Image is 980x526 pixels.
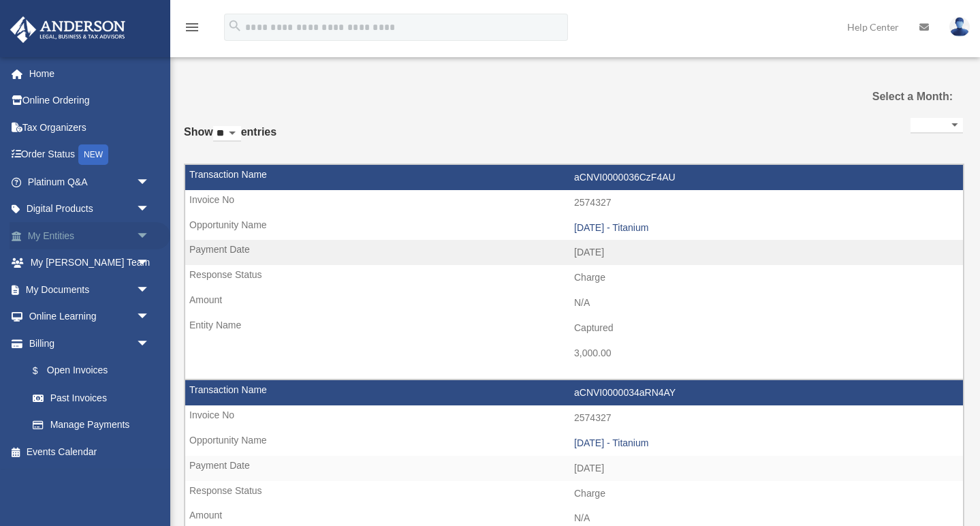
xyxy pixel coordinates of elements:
[10,303,170,330] a: Online Learningarrow_drop_down
[10,330,170,357] a: Billingarrow_drop_down
[10,438,170,465] a: Events Calendar
[185,380,963,406] td: aCNVI0000034aRN4AY
[184,19,200,35] i: menu
[10,114,170,141] a: Tax Organizers
[574,437,956,449] div: [DATE] - Titanium
[136,249,163,277] span: arrow_drop_down
[10,60,170,87] a: Home
[185,190,963,216] td: 2574327
[136,222,163,250] span: arrow_drop_down
[40,362,47,380] span: $
[185,240,963,266] td: [DATE]
[184,24,200,35] a: menu
[185,481,963,507] td: Charge
[78,144,108,165] div: NEW
[136,196,163,223] span: arrow_drop_down
[6,16,129,43] img: Anderson Advisors Platinum Portal
[19,357,170,385] a: $Open Invoices
[136,276,163,304] span: arrow_drop_down
[185,341,963,367] td: 3,000.00
[843,87,953,106] label: Select a Month:
[10,196,170,223] a: Digital Productsarrow_drop_down
[185,165,963,191] td: aCNVI0000036CzF4AU
[19,384,163,412] a: Past Invoices
[227,18,242,33] i: search
[19,412,170,439] a: Manage Payments
[185,315,963,341] td: Captured
[10,222,170,249] a: My Entitiesarrow_drop_down
[136,168,163,196] span: arrow_drop_down
[10,141,170,169] a: Order StatusNEW
[10,87,170,114] a: Online Ordering
[185,405,963,431] td: 2574327
[10,168,170,196] a: Platinum Q&Aarrow_drop_down
[185,265,963,291] td: Charge
[136,330,163,358] span: arrow_drop_down
[10,249,170,277] a: My [PERSON_NAME] Teamarrow_drop_down
[213,126,241,142] select: Showentries
[10,276,170,303] a: My Documentsarrow_drop_down
[136,303,163,331] span: arrow_drop_down
[949,17,970,37] img: User Pic
[185,456,963,482] td: [DATE]
[574,222,956,234] div: [DATE] - Titanium
[185,290,963,316] td: N/A
[184,123,276,155] label: Show entries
